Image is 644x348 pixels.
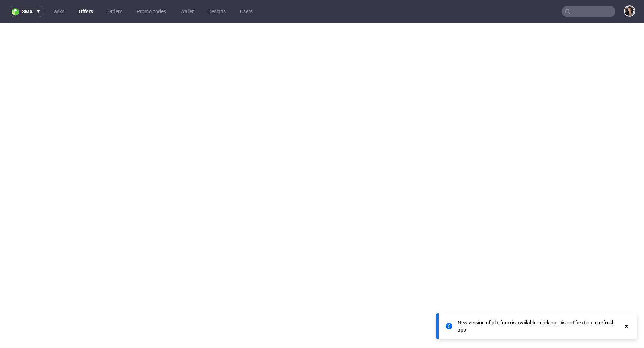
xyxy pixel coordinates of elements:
a: Wallet [176,6,198,17]
a: Promo codes [132,6,170,17]
a: Tasks [47,6,69,17]
a: Designs [204,6,230,17]
span: sma [22,9,33,14]
a: Orders [103,6,127,17]
img: logo [12,8,22,16]
button: sma [9,6,44,17]
a: Offers [74,6,97,17]
a: Users [236,6,257,17]
div: New version of platform is available - click on this notification to refresh app [458,319,623,333]
img: Moreno Martinez Cristina [625,6,635,16]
